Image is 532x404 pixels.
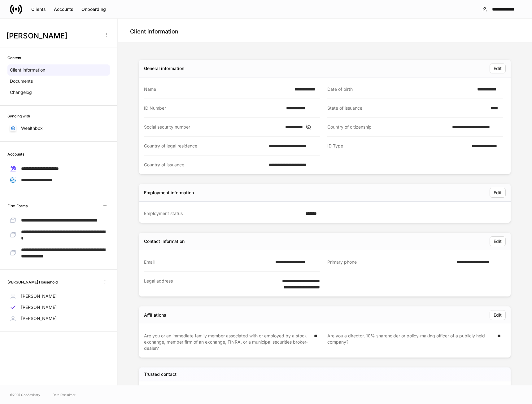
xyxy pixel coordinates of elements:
[7,87,110,98] a: Changelog
[144,259,272,265] div: Email
[7,291,110,302] a: [PERSON_NAME]
[490,236,506,246] button: Edit
[50,4,77,14] button: Accounts
[144,238,185,244] div: Contact information
[144,86,291,92] div: Name
[144,312,166,318] div: Affiliations
[7,279,58,285] h6: [PERSON_NAME] Household
[7,123,110,134] a: Wealthbox
[144,210,302,217] div: Employment status
[494,65,502,72] div: Edit
[144,278,261,290] div: Legal address
[21,315,57,322] p: [PERSON_NAME]
[21,293,57,299] p: [PERSON_NAME]
[144,105,282,111] div: ID Number
[7,64,110,76] a: Client information
[21,125,43,131] p: Wealthbox
[494,190,502,196] div: Edit
[327,86,473,92] div: Date of birth
[490,64,506,73] button: Edit
[7,302,110,313] a: [PERSON_NAME]
[327,333,494,351] div: Are you a director, 10% shareholder or policy-making officer of a publicly held company?
[10,67,45,73] p: Client information
[7,203,28,209] h6: Firm Forms
[7,76,110,87] a: Documents
[327,105,487,111] div: State of issuance
[77,4,110,14] button: Onboarding
[10,78,33,84] p: Documents
[7,113,30,119] h6: Syncing with
[21,304,57,310] p: [PERSON_NAME]
[144,162,265,168] div: Country of issuance
[10,392,40,397] span: © 2025 OneAdvisory
[7,313,110,324] a: [PERSON_NAME]
[144,65,184,72] div: General information
[490,310,506,320] button: Edit
[327,259,453,266] div: Primary phone
[53,392,76,397] a: Data Disclaimer
[144,333,310,351] div: Are you or an immediate family member associated with or employed by a stock exchange, member fir...
[494,238,502,244] div: Edit
[494,312,502,318] div: Edit
[130,28,178,35] h4: Client information
[7,151,24,157] h6: Accounts
[490,188,506,198] button: Edit
[327,143,468,149] div: ID Type
[31,6,46,12] div: Clients
[144,143,265,149] div: Country of legal residence
[144,371,177,377] h5: Trusted contact
[54,6,73,12] div: Accounts
[6,31,99,41] h3: [PERSON_NAME]
[144,124,281,130] div: Social security number
[81,6,106,12] div: Onboarding
[7,55,21,61] h6: Content
[27,4,50,14] button: Clients
[10,89,32,95] p: Changelog
[327,124,448,130] div: Country of citizenship
[144,190,194,196] div: Employment information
